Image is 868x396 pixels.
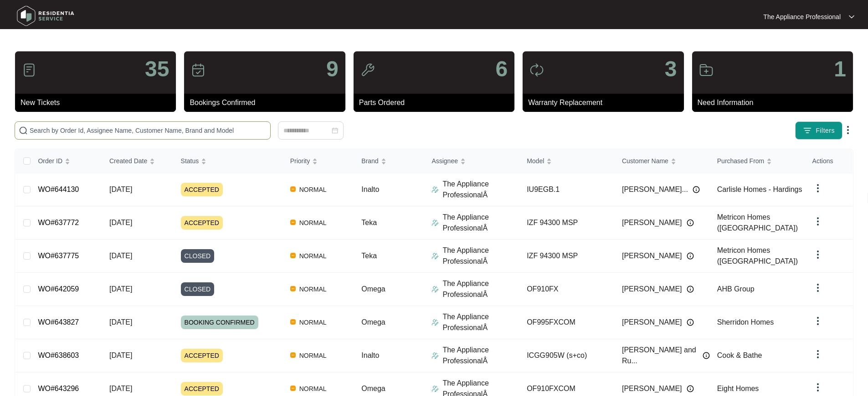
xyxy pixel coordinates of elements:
p: New Tickets [21,97,176,108]
img: Assigner Icon [431,252,439,260]
td: IU9EGB.1 [519,173,615,206]
p: 6 [495,58,508,80]
span: [PERSON_NAME] [622,383,682,394]
span: NORMAL [296,217,330,228]
a: WO#643827 [38,318,79,326]
span: Inalto [361,185,379,193]
span: Omega [361,285,385,293]
img: icon [360,63,375,77]
img: icon [191,63,205,77]
img: Assigner Icon [431,352,439,359]
span: Purchased From [717,156,764,166]
p: Bookings Confirmed [190,97,345,108]
span: BOOKING CONFIRMED [181,316,258,329]
img: Vercel Logo [290,253,296,258]
img: Vercel Logo [290,352,296,358]
span: Omega [361,318,385,326]
th: Purchased From [710,149,805,173]
p: The Appliance ProfessionalÂ [442,311,519,333]
img: Assigner Icon [431,385,439,392]
span: Status [181,156,199,166]
a: WO#644130 [38,185,79,193]
span: CLOSED [181,249,215,263]
img: dropdown arrow [812,282,823,293]
img: dropdown arrow [812,349,823,360]
img: Assigner Icon [431,219,439,226]
span: [DATE] [109,252,132,260]
span: Sherridon Homes [717,318,774,326]
p: Parts Ordered [359,97,514,108]
td: OF995FXCOM [519,306,615,339]
th: Assignee [424,149,519,173]
span: NORMAL [296,184,330,195]
td: IZF 94300 MSP [519,206,615,240]
th: Actions [805,149,853,173]
img: Info icon [687,385,694,392]
span: NORMAL [296,383,330,394]
span: [PERSON_NAME] [622,251,682,261]
img: dropdown arrow [812,316,823,326]
span: ACCEPTED [181,382,223,396]
p: 3 [665,58,677,80]
span: [DATE] [109,285,132,293]
img: Info icon [687,319,694,326]
span: [DATE] [109,185,132,193]
p: The Appliance ProfessionalÂ [442,179,519,201]
span: [PERSON_NAME] [622,317,682,328]
img: Info icon [687,219,694,226]
p: Need Information [698,97,853,108]
p: 9 [326,58,339,80]
span: Assignee [431,156,458,166]
img: dropdown arrow [812,216,823,227]
img: Vercel Logo [290,186,296,192]
th: Customer Name [615,149,710,173]
th: Priority [283,149,354,173]
img: residentia service logo [14,2,77,30]
span: Metricon Homes ([GEOGRAPHIC_DATA]) [717,213,798,232]
img: icon [529,63,544,77]
p: The Appliance ProfessionalÂ [442,345,519,366]
p: 35 [145,58,169,80]
img: Vercel Logo [290,286,296,291]
a: WO#643296 [38,385,79,392]
a: WO#637775 [38,252,79,260]
p: The Appliance ProfessionalÂ [442,278,519,300]
img: dropdown arrow [842,125,853,135]
img: Assigner Icon [431,186,439,193]
img: Vercel Logo [290,220,296,225]
span: [PERSON_NAME] [622,217,682,228]
span: NORMAL [296,350,330,361]
th: Model [519,149,615,173]
span: Customer Name [622,156,668,166]
span: Order ID [38,156,62,166]
span: Created Date [109,156,147,166]
img: Assigner Icon [431,286,439,293]
span: ACCEPTED [181,183,223,196]
span: Teka [361,252,377,260]
span: Carlisle Homes - Hardings [717,185,802,193]
p: The Appliance ProfessionalÂ [442,245,519,267]
img: icon [22,63,36,77]
img: icon [699,63,714,77]
span: CLOSED [181,282,215,296]
span: [DATE] [109,385,132,392]
a: WO#638603 [38,351,79,359]
button: filter iconFilters [795,121,842,140]
span: Brand [361,156,378,166]
img: filter icon [803,126,812,135]
span: Priority [290,156,310,166]
span: [PERSON_NAME]... [622,184,688,195]
span: AHB Group [717,285,755,293]
span: NORMAL [296,317,330,328]
img: Info icon [687,252,694,260]
td: ICGG905W (s+co) [519,339,615,372]
input: Search by Order Id, Assignee Name, Customer Name, Brand and Model [30,125,267,135]
img: Info icon [687,286,694,293]
th: Brand [354,149,424,173]
span: Teka [361,219,377,226]
td: IZF 94300 MSP [519,240,615,273]
img: Vercel Logo [290,319,296,325]
span: Model [527,156,544,166]
a: WO#642059 [38,285,79,293]
p: 1 [834,58,846,80]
